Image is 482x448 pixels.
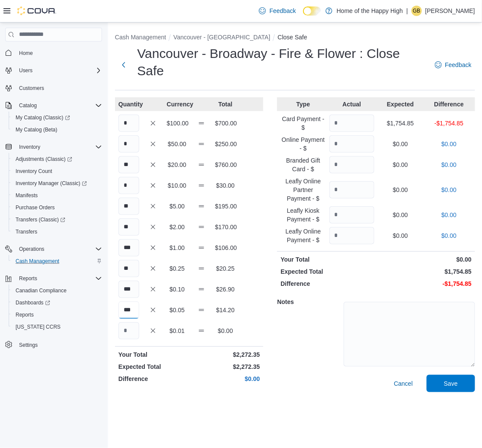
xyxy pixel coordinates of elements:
p: $0.00 [427,140,472,148]
span: Transfers [16,228,37,235]
p: $0.00 [378,231,423,240]
p: $760.00 [215,160,236,169]
button: Reports [16,273,41,284]
span: Settings [16,339,102,350]
span: Users [19,67,32,74]
img: Cova [17,6,56,15]
input: Quantity [329,206,374,224]
p: Branded Gift Card - $ [281,156,326,173]
span: My Catalog (Classic) [16,114,70,121]
a: Transfers [12,227,41,237]
span: My Catalog (Classic) [12,112,102,123]
input: Quantity [118,115,139,132]
p: Expected Total [118,362,188,371]
a: Customers [16,83,48,93]
p: Leafly Online Partner Payment - $ [281,177,326,203]
a: Inventory Manager (Classic) [9,177,105,189]
button: Operations [2,243,105,255]
span: Settings [19,342,38,349]
button: Next [115,56,132,74]
a: Inventory Count [12,166,56,176]
input: Quantity [329,156,374,173]
a: Feedback [431,56,475,74]
span: Catalog [19,102,37,109]
span: Home [16,48,102,58]
button: My Catalog (Beta) [9,124,105,136]
nav: Complex example [5,43,102,374]
button: Customers [2,82,105,94]
a: Dashboards [12,298,54,308]
span: Dashboards [16,299,50,306]
p: $0.00 [215,326,236,335]
span: Reports [16,311,34,318]
button: Operations [16,244,48,254]
a: Canadian Compliance [12,285,70,296]
p: [PERSON_NAME] [425,6,475,16]
a: Adjustments (Classic) [12,154,76,164]
button: Catalog [2,99,105,112]
span: Transfers (Classic) [16,216,65,223]
input: Quantity [329,135,374,153]
a: Adjustments (Classic) [9,153,105,165]
a: My Catalog (Classic) [12,112,73,123]
p: -$1,754.85 [378,279,472,288]
p: Type [281,100,326,109]
input: Quantity [329,115,374,132]
span: Cash Management [12,256,102,266]
a: Home [16,48,36,58]
a: My Catalog (Beta) [12,125,61,135]
button: Transfers [9,226,105,238]
button: Close Safe [278,34,307,41]
button: Home [2,47,105,59]
input: Dark Mode [303,6,321,16]
span: Dashboards [12,298,102,308]
span: Feedback [269,6,296,15]
button: Canadian Compliance [9,285,105,297]
button: Reports [2,272,105,285]
button: Inventory [16,142,44,152]
p: Card Payment - $ [281,115,326,132]
p: Difference [281,279,374,288]
span: Reports [12,310,102,320]
p: Expected [378,100,423,109]
button: Inventory [2,141,105,153]
p: $0.00 [191,374,260,383]
span: Reports [19,275,37,282]
a: Transfers (Classic) [9,214,105,226]
p: -$1,754.85 [427,119,472,128]
span: Inventory Count [16,168,52,175]
p: $0.00 [378,186,423,194]
span: Transfers [12,227,102,237]
p: $0.25 [167,264,188,273]
p: $0.00 [427,186,472,194]
p: $30.00 [215,181,236,190]
p: $250.00 [215,140,236,148]
input: Quantity [329,227,374,244]
button: Cancel [390,375,416,392]
span: Purchase Orders [16,204,55,211]
p: $20.00 [167,160,188,169]
input: Quantity [118,281,139,298]
p: Online Payment - $ [281,135,326,153]
span: Home [19,50,33,57]
span: Canadian Compliance [12,285,102,296]
p: Actual [329,100,374,109]
input: Quantity [118,322,139,339]
p: Difference [427,100,472,109]
span: Inventory [16,142,102,152]
input: Quantity [118,198,139,215]
span: Adjustments (Classic) [16,156,72,163]
button: Users [2,64,105,77]
input: Quantity [118,218,139,236]
button: Cash Management [9,255,105,267]
input: Quantity [118,135,139,153]
p: Your Total [281,255,374,264]
span: GB [413,6,420,16]
span: Inventory [19,144,40,150]
a: Inventory Manager (Classic) [12,178,90,189]
button: Settings [2,338,105,351]
p: Currency [167,100,188,109]
span: Inventory Manager (Classic) [12,178,102,189]
p: $0.00 [427,160,472,169]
